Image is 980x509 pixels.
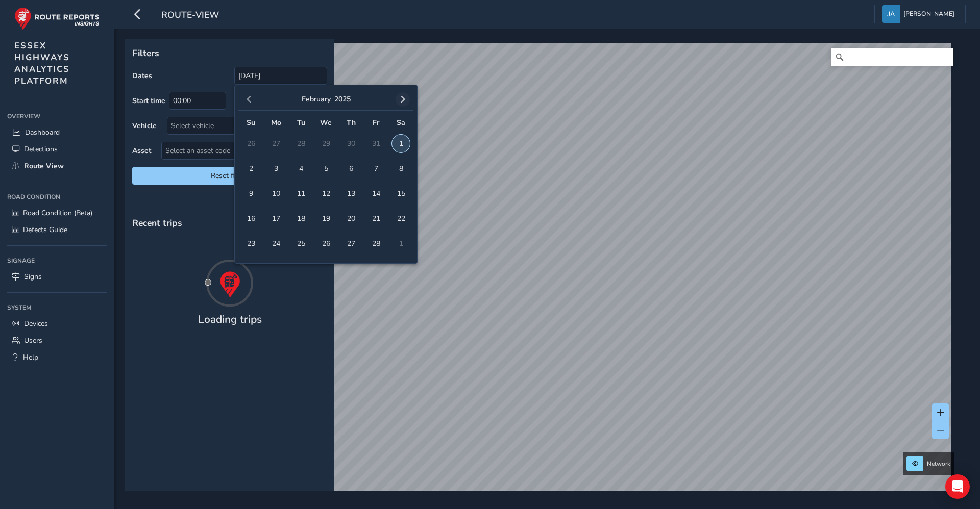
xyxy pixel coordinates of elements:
[7,221,107,238] a: Defects Guide
[140,171,320,181] span: Reset filters
[342,185,360,202] span: 13
[242,160,260,177] span: 2
[7,253,107,268] div: Signage
[367,160,385,177] span: 7
[292,235,310,252] span: 25
[132,146,151,156] label: Asset
[292,210,310,227] span: 18
[23,208,92,218] span: Road Condition (Beta)
[397,118,405,128] span: Sa
[831,48,953,66] input: Search
[267,235,285,252] span: 24
[7,315,107,332] a: Devices
[132,71,152,81] label: Dates
[882,5,900,23] img: diamond-layout
[247,118,255,128] span: Su
[7,189,107,205] div: Road Condition
[25,128,60,137] span: Dashboard
[317,210,335,227] span: 19
[7,124,107,141] a: Dashboard
[292,160,310,177] span: 4
[342,235,360,252] span: 27
[882,5,958,23] button: [PERSON_NAME]
[7,141,107,158] a: Detections
[392,185,410,202] span: 15
[23,225,67,235] span: Defects Guide
[161,9,219,23] span: route-view
[7,158,107,174] a: Route View
[347,118,356,128] span: Th
[24,319,48,328] span: Devices
[24,144,58,154] span: Detections
[342,160,360,177] span: 6
[162,142,310,159] span: Select an asset code
[392,160,410,177] span: 8
[373,118,379,128] span: Fr
[132,167,327,185] button: Reset filters
[24,161,64,171] span: Route View
[14,7,100,30] img: rr logo
[129,43,951,503] canvas: Map
[132,217,182,229] span: Recent trips
[242,210,260,227] span: 16
[7,205,107,221] a: Road Condition (Beta)
[392,210,410,227] span: 22
[198,313,262,326] h4: Loading trips
[132,96,165,106] label: Start time
[297,118,305,128] span: Tu
[317,160,335,177] span: 5
[24,336,42,345] span: Users
[367,210,385,227] span: 21
[14,40,70,87] span: ESSEX HIGHWAYS ANALYTICS PLATFORM
[317,235,335,252] span: 26
[292,185,310,202] span: 11
[242,185,260,202] span: 9
[367,185,385,202] span: 14
[7,109,107,124] div: Overview
[271,118,281,128] span: Mo
[7,300,107,315] div: System
[167,117,310,134] div: Select vehicle
[267,210,285,227] span: 17
[7,332,107,349] a: Users
[132,46,327,60] p: Filters
[7,268,107,285] a: Signs
[317,185,335,202] span: 12
[267,185,285,202] span: 10
[242,235,260,252] span: 23
[334,94,351,104] button: 2025
[392,135,410,152] span: 1
[320,118,332,128] span: We
[927,460,950,468] span: Network
[23,352,38,362] span: Help
[945,474,970,499] div: Open Intercom Messenger
[267,160,285,177] span: 3
[302,94,331,104] button: February
[342,210,360,227] span: 20
[7,349,107,366] a: Help
[903,5,954,23] span: [PERSON_NAME]
[367,235,385,252] span: 28
[132,121,157,131] label: Vehicle
[24,272,42,282] span: Signs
